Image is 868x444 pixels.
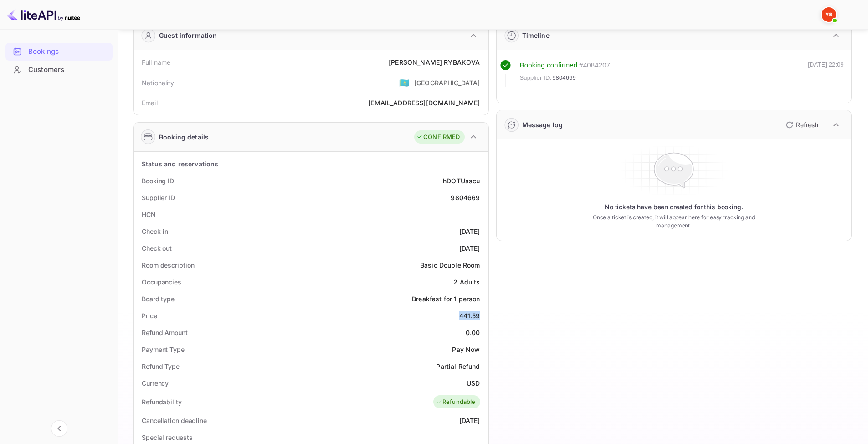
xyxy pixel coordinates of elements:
[522,120,563,129] div: Message log
[459,227,480,236] div: [DATE]
[142,397,182,407] div: Refundability
[159,31,217,40] div: Guest information
[142,361,180,371] div: Refund Type
[451,193,480,202] div: 9804669
[452,345,480,354] div: Pay Now
[459,311,480,320] div: 441.59
[443,176,480,186] div: hDOTUsscu
[522,31,550,40] div: Timeline
[51,420,67,437] button: Collapse navigation
[142,328,188,337] div: Refund Amount
[7,7,80,22] img: LiteAPI logo
[142,193,175,202] div: Supplier ID
[796,120,818,129] p: Refresh
[142,277,181,287] div: Occupancies
[579,60,610,71] div: # 4084207
[142,345,185,354] div: Payment Type
[142,159,218,169] div: Status and reservations
[142,98,158,108] div: Email
[459,416,480,425] div: [DATE]
[142,260,194,270] div: Room description
[28,65,108,75] div: Customers
[389,57,480,67] div: [PERSON_NAME] RYBAKOVA
[467,378,480,388] div: USD
[142,243,172,253] div: Check out
[5,43,113,61] div: Bookings
[368,98,480,108] div: [EMAIL_ADDRESS][DOMAIN_NAME]
[822,7,836,22] img: Yandex Support
[142,57,170,67] div: Full name
[5,43,113,60] a: Bookings
[142,378,169,388] div: Currency
[142,433,192,442] div: Special requests
[28,46,108,57] div: Bookings
[142,416,207,425] div: Cancellation deadline
[781,118,822,132] button: Refresh
[808,60,844,87] div: [DATE] 22:09
[142,176,174,186] div: Booking ID
[420,260,480,270] div: Basic Double Room
[5,61,113,78] a: Customers
[552,73,576,83] span: 9804669
[466,328,480,337] div: 0.00
[5,61,113,79] div: Customers
[142,227,168,236] div: Check-in
[520,73,552,83] span: Supplier ID:
[142,311,157,320] div: Price
[578,213,769,230] p: Once a ticket is created, it will appear here for easy tracking and management.
[605,202,743,212] p: No tickets have been created for this booking.
[159,132,209,142] div: Booking details
[436,361,480,371] div: Partial Refund
[414,78,480,88] div: [GEOGRAPHIC_DATA]
[436,398,476,407] div: Refundable
[520,60,578,71] div: Booking confirmed
[453,277,480,287] div: 2 Adults
[142,294,175,304] div: Board type
[142,78,175,88] div: Nationality
[416,133,460,142] div: CONFIRMED
[142,210,156,219] div: HCN
[459,243,480,253] div: [DATE]
[399,74,410,91] span: United States
[412,294,480,304] div: Breakfast for 1 person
